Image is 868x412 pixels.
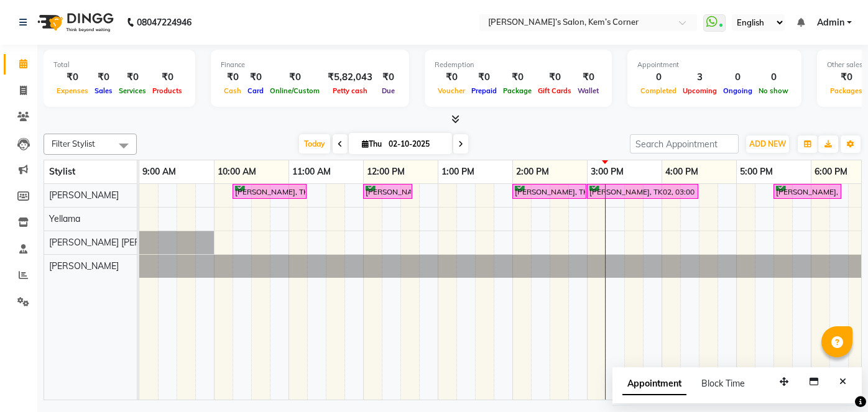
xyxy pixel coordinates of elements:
span: Package [500,86,535,95]
iframe: chat widget [816,362,856,400]
div: ₹0 [53,70,91,85]
div: Finance [221,60,399,70]
div: ₹0 [221,70,244,85]
div: ₹0 [244,70,267,85]
div: ₹0 [91,70,116,85]
div: 0 [720,70,755,85]
span: ADD NEW [749,139,786,149]
input: 2025-10-02 [385,135,447,153]
div: ₹5,82,043 [323,70,377,85]
span: Wallet [575,86,602,95]
span: Card [244,86,267,95]
span: No show [755,86,792,95]
span: Stylist [49,166,75,177]
div: 0 [755,70,792,85]
div: Redemption [435,60,602,70]
div: ₹0 [267,70,323,85]
input: Search Appointment [630,134,739,153]
div: Appointment [637,60,792,70]
span: Filter Stylist [52,139,95,149]
a: 9:00 AM [139,163,179,181]
b: 08047224946 [137,5,192,40]
span: Voucher [435,86,468,95]
span: Appointment [622,373,686,395]
span: Prepaid [468,86,500,95]
img: logo [32,5,117,40]
a: 2:00 PM [513,163,552,181]
div: ₹0 [575,70,602,85]
span: [PERSON_NAME] [49,190,119,201]
span: [PERSON_NAME] [49,260,119,272]
a: 5:00 PM [737,163,776,181]
div: ₹0 [468,70,500,85]
span: Online/Custom [267,86,323,95]
div: ₹0 [377,70,399,85]
span: Ongoing [720,86,755,95]
a: 3:00 PM [588,163,627,181]
div: ₹0 [500,70,535,85]
span: Completed [637,86,680,95]
div: [PERSON_NAME], TK05, 05:30 PM-06:25 PM, Haircut - [DEMOGRAPHIC_DATA] Hair Cut ([PERSON_NAME]) [775,186,840,198]
div: Total [53,60,185,70]
span: Yellama [49,213,80,224]
div: [PERSON_NAME], TK04, 12:00 PM-12:40 PM, Haircut - [DEMOGRAPHIC_DATA] Hair Cut ([PERSON_NAME]) [364,186,411,198]
span: Due [379,86,398,95]
span: Thu [359,139,385,149]
div: ₹0 [116,70,149,85]
span: Petty cash [330,86,371,95]
div: ₹0 [827,70,866,85]
span: Services [116,86,149,95]
span: Admin [817,16,844,29]
span: Expenses [53,86,91,95]
span: Today [299,134,330,153]
span: Products [149,86,185,95]
div: [PERSON_NAME], TK03, 02:00 PM-03:00 PM, [DEMOGRAPHIC_DATA] hair cut with ([PERSON_NAME]) [514,186,585,198]
div: 3 [680,70,720,85]
span: Upcoming [680,86,720,95]
div: 0 [637,70,680,85]
a: 12:00 PM [364,163,408,181]
button: ADD NEW [746,135,789,153]
a: 1:00 PM [438,163,478,181]
a: 11:00 AM [289,163,334,181]
a: 4:00 PM [662,163,701,181]
a: 6:00 PM [811,163,851,181]
span: Sales [91,86,116,95]
span: Gift Cards [535,86,575,95]
span: Cash [221,86,244,95]
div: ₹0 [149,70,185,85]
span: Block Time [701,378,745,389]
span: [PERSON_NAME] [PERSON_NAME] [49,237,191,248]
span: Packages [827,86,866,95]
div: ₹0 [535,70,575,85]
div: [PERSON_NAME], TK02, 03:00 PM-04:30 PM, Hairwash with blowdry - Waist Length [588,186,697,198]
div: ₹0 [435,70,468,85]
a: 10:00 AM [215,163,259,181]
div: [PERSON_NAME], TK01, 10:15 AM-11:15 AM, Hairwash with blowdry - Above Shoulder [234,186,305,198]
